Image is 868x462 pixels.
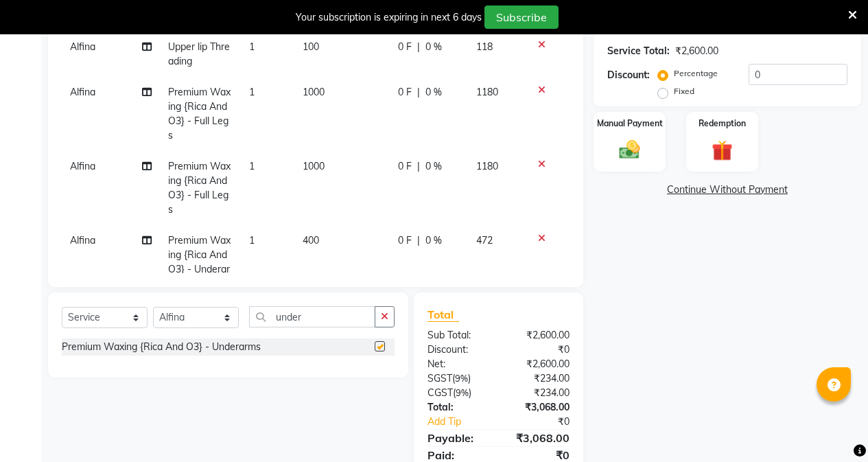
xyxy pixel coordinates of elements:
span: 1180 [476,160,498,172]
span: Premium Waxing {Rica And O3} - Underarms [168,234,231,290]
span: 9% [455,373,468,384]
span: Alfina [70,234,95,246]
span: Premium Waxing {Rica And O3} - Full Legs [168,160,231,216]
span: 0 % [425,40,442,54]
span: 1000 [303,160,325,172]
div: Net: [417,357,499,371]
span: Premium Waxing {Rica And O3} - Full Legs [168,86,231,141]
img: _cash.svg [613,138,646,162]
span: | [417,85,420,100]
a: Add Tip [417,415,512,429]
span: 0 % [425,233,442,248]
div: ₹234.00 [498,371,580,386]
div: ₹234.00 [498,386,580,400]
span: 0 F [398,40,412,54]
div: ( ) [417,371,499,386]
div: ₹2,600.00 [498,328,580,343]
span: | [417,159,420,174]
span: SGST [427,372,452,384]
div: Service Total: [607,44,670,58]
div: ₹2,600.00 [498,357,580,371]
span: 1180 [476,86,498,98]
label: Redemption [699,117,746,130]
div: Sub Total: [417,328,499,343]
span: 118 [476,41,493,53]
span: Alfina [70,41,95,53]
img: _gift.svg [705,138,739,163]
span: 0 F [398,85,412,100]
span: Alfina [70,160,95,172]
span: 0 % [425,159,442,174]
span: 1 [249,41,255,53]
span: 1000 [303,86,325,98]
div: Payable: [417,430,499,446]
span: Total [427,308,459,322]
span: 0 % [425,85,442,100]
span: CGST [427,386,453,399]
div: ₹0 [498,343,580,357]
div: ₹3,068.00 [498,430,580,446]
span: 1 [249,86,255,98]
div: ₹0 [512,415,580,429]
span: | [417,40,420,54]
div: ₹3,068.00 [498,400,580,415]
div: Premium Waxing {Rica And O3} - Underarms [62,340,261,354]
label: Manual Payment [597,117,663,130]
div: Your subscription is expiring in next 6 days [296,10,482,25]
div: ( ) [417,386,499,400]
div: Discount: [417,343,499,357]
span: 472 [476,234,493,246]
span: 0 F [398,159,412,174]
div: Discount: [607,68,650,82]
span: | [417,233,420,248]
span: 1 [249,160,255,172]
div: Total: [417,400,499,415]
label: Fixed [674,85,694,97]
span: Alfina [70,86,95,98]
a: Continue Without Payment [596,183,858,197]
span: Upper lip Threading [168,41,230,67]
div: ₹2,600.00 [675,44,718,58]
button: Subscribe [484,5,559,29]
span: 100 [303,41,319,53]
span: 0 F [398,233,412,248]
span: 9% [456,387,469,398]
input: Search or Scan [249,306,375,327]
label: Percentage [674,67,718,80]
span: 1 [249,234,255,246]
span: 400 [303,234,319,246]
